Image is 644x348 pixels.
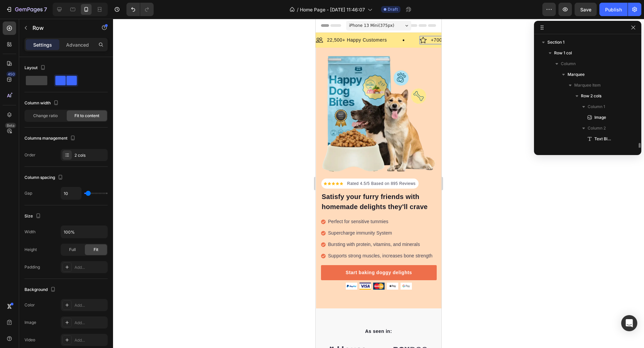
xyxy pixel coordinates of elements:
img: Pet_Food_Supplies_-_One_Product_Store.webp [5,37,121,153]
span: Marquee Item [574,82,601,89]
span: Full [69,247,76,253]
div: Beta [5,123,16,128]
div: Image [24,319,36,326]
div: Add... [74,302,106,308]
p: +700 5-Star Reviews [115,18,162,25]
div: Columns management [24,134,77,143]
input: Auto [61,187,81,199]
span: Text Block [594,136,613,142]
span: Section 1 [547,39,565,46]
div: Add... [74,264,106,270]
button: Save [575,3,597,16]
p: Satisfy your furry friends with homemade delights they'll crave [6,173,120,193]
span: Column 1 [588,103,605,110]
a: Start baking doggy delights [5,246,121,261]
div: Column width [24,99,60,108]
button: Publish [599,3,628,16]
span: Column [561,60,576,67]
span: Marquee Item [574,146,601,153]
span: Save [580,7,591,12]
span: Row 2 cols [581,93,601,99]
div: Padding [24,264,40,270]
button: 7 [3,3,50,16]
div: 2 cols [74,152,106,158]
div: Column spacing [24,173,64,182]
p: Bursting with protein, vitamins, and minerals [12,222,117,229]
span: Image [594,114,606,121]
span: Home Page - [DATE] 11:46:07 [300,6,365,13]
p: 7 [44,5,47,13]
img: 495611768014373769-981e6b24-84f2-4fdd-aaee-bd19adeed4df.svg [5,322,58,340]
span: Marquee [568,71,585,78]
iframe: Design area [316,19,441,348]
p: As seen in: [6,309,120,316]
div: Width [24,229,36,235]
p: Supercharge immunity System [12,211,117,218]
div: Gap [24,190,32,196]
span: Row 1 col [554,50,572,56]
div: Video [24,337,35,343]
div: Start baking doggy delights [30,250,97,257]
p: Perfect for sensitive tummies [12,199,117,206]
div: Add... [74,320,106,326]
p: Supports strong muscles, increases bone strength [12,234,117,241]
div: Size [24,212,42,221]
p: Row [33,24,90,32]
img: 495611768014373769-47762bdc-c92b-46d1-973d-50401e2847fe.png [30,264,96,271]
div: Add... [74,337,106,343]
span: Fit [94,247,98,253]
div: Publish [605,6,622,13]
div: 450 [6,71,16,77]
span: Change ratio [33,113,58,119]
div: Order [24,152,36,158]
div: Undo/Redo [126,3,154,16]
img: 495611768014373769-845474b4-0199-44d2-b62b-62102d00c11f.svg [68,322,121,340]
div: Open Intercom Messenger [621,315,637,331]
span: Draft [388,6,398,12]
p: Rated 4.5/5 Based on 895 Reviews [32,162,100,168]
p: Settings [33,41,52,48]
span: / [297,6,299,13]
div: Layout [24,63,47,72]
span: Fit to content [74,113,99,119]
p: Advanced [66,41,89,48]
div: Background [24,285,57,294]
span: Column 2 [588,125,606,132]
div: Height [24,247,37,253]
input: Auto [61,226,107,238]
div: Color [24,302,35,308]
